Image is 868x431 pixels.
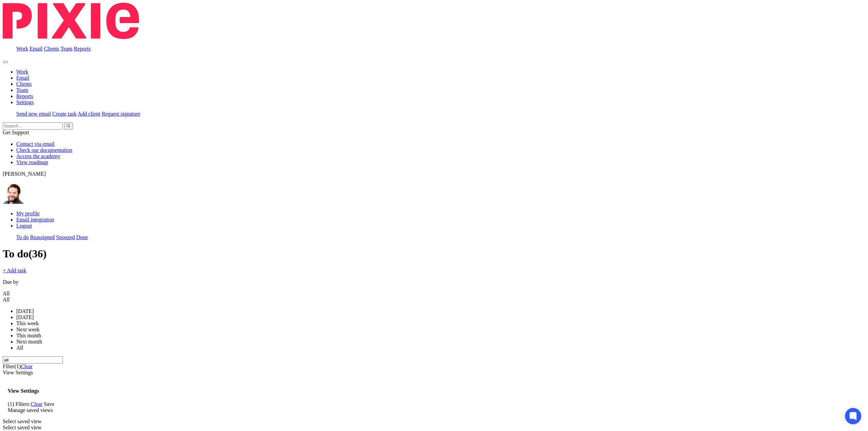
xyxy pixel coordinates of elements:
img: Pixie [3,3,139,39]
a: View roadmap [16,159,48,165]
span: Select saved view [3,418,42,424]
p: Due by [3,279,865,285]
div: All [3,297,859,303]
span: All [16,345,23,351]
a: Clear [31,401,43,407]
a: Logout [16,223,865,229]
a: Work [16,46,28,52]
a: Settings [16,99,34,105]
span: View Settings [3,370,33,375]
a: My profile [16,211,40,216]
a: Send new email [16,111,51,117]
span: (1) Filters [8,401,29,407]
span: (1) [15,364,21,369]
span: Filter [3,364,21,369]
h1: To do [3,248,865,260]
span: Logout [16,223,32,229]
span: Next week [16,327,40,332]
a: Team [60,46,72,52]
a: Clear [21,364,33,369]
p: [PERSON_NAME] [3,171,865,177]
button: Search [64,122,73,130]
a: Email [16,75,29,81]
span: [DATE] [16,314,34,320]
a: Request signature [102,111,140,117]
a: Reassigned [30,234,55,240]
h4: View Settings [8,388,860,394]
a: Reports [16,93,33,99]
span: This week [16,320,39,326]
a: Create task [52,111,77,117]
a: Team [16,87,28,93]
span: Get Support [3,130,29,135]
a: To do [16,234,29,240]
a: Reports [74,46,91,52]
a: Email integration [16,217,54,222]
span: (36) [28,248,46,260]
a: Check our documentation [16,147,72,153]
a: Done [76,234,88,240]
img: Jayde%20Headshot.jpg [3,182,24,204]
span: Manage saved views [8,407,53,413]
a: Clients [44,46,59,52]
span: Next month [16,339,42,345]
a: Work [16,69,28,75]
a: Contact via email [16,141,55,147]
a: + Add task [3,268,26,273]
a: Save [44,401,54,407]
a: Clients [16,81,32,87]
input: Search [3,122,63,130]
div: Select saved view [3,425,859,431]
a: Email [29,46,42,52]
span: All [3,291,9,296]
a: Snoozed [56,234,75,240]
a: Access the academy [16,153,60,159]
span: This month [16,333,41,338]
span: [DATE] [16,308,34,314]
a: Add client [78,111,100,117]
